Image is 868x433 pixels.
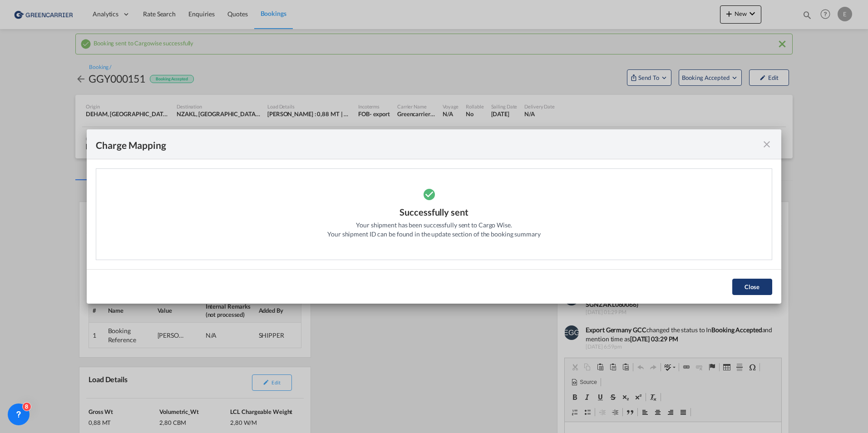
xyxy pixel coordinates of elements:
[327,230,541,239] div: Your shipment ID can be found in the update section of the booking summary
[732,279,772,295] button: Close
[9,9,207,19] body: Editor, editor2
[399,206,468,221] div: Successfully sent
[96,138,166,150] div: Charge Mapping
[423,183,445,206] md-icon: icon-checkbox-marked-circle
[356,221,512,230] div: Your shipment has been successfully sent to Cargo Wise.
[761,139,772,150] md-icon: icon-close fg-AAA8AD cursor
[87,129,781,304] md-dialog: Please note ...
